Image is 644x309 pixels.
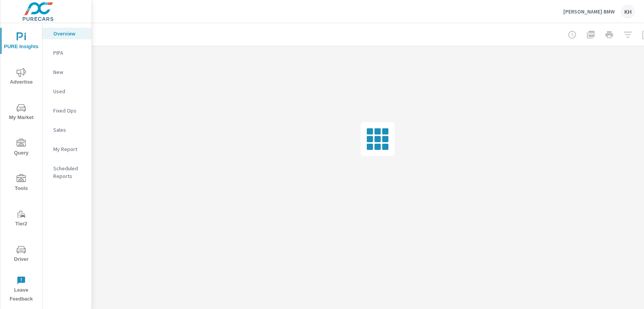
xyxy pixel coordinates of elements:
span: Driver [3,245,40,264]
span: Leave Feedback [3,276,40,304]
span: My Market [3,103,40,122]
span: Tier2 [3,210,40,228]
div: Used [42,86,92,97]
p: Sales [53,126,85,134]
div: nav menu [0,23,42,307]
span: Advertise [3,68,40,87]
p: Used [53,87,85,95]
p: Scheduled Reports [53,165,85,180]
p: [PERSON_NAME] BMW [563,8,615,15]
span: PURE Insights [3,32,40,51]
span: Tools [3,174,40,193]
div: Fixed Ops [42,105,92,116]
div: Sales [42,124,92,136]
div: PIPA [42,47,92,59]
div: New [42,66,92,78]
p: Fixed Ops [53,107,85,114]
p: My Report [53,145,85,153]
p: New [53,68,85,76]
p: PIPA [53,49,85,57]
div: My Report [42,143,92,155]
span: Query [3,139,40,158]
div: Overview [42,28,92,39]
div: KH [621,5,635,18]
p: Overview [53,30,85,37]
div: Scheduled Reports [42,163,92,182]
